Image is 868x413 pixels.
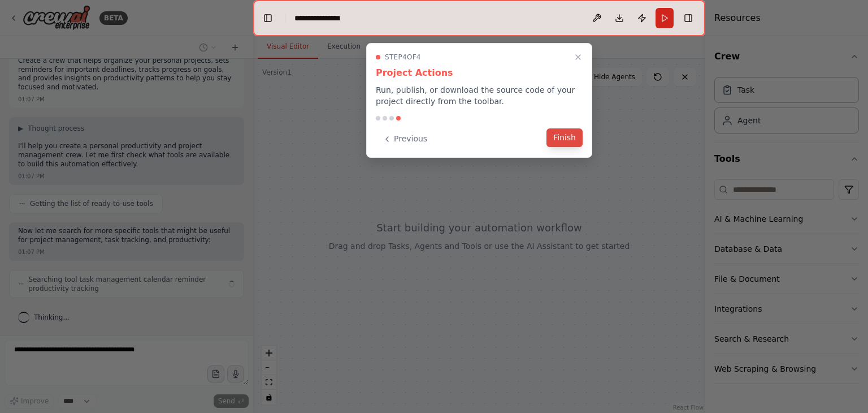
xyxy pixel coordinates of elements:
[546,128,583,147] button: Finish
[260,10,276,26] button: Hide left sidebar
[376,84,583,107] p: Run, publish, or download the source code of your project directly from the toolbar.
[376,66,583,80] h3: Project Actions
[376,130,434,148] button: Previous
[571,50,585,64] button: Close walkthrough
[385,53,421,62] span: Step 4 of 4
